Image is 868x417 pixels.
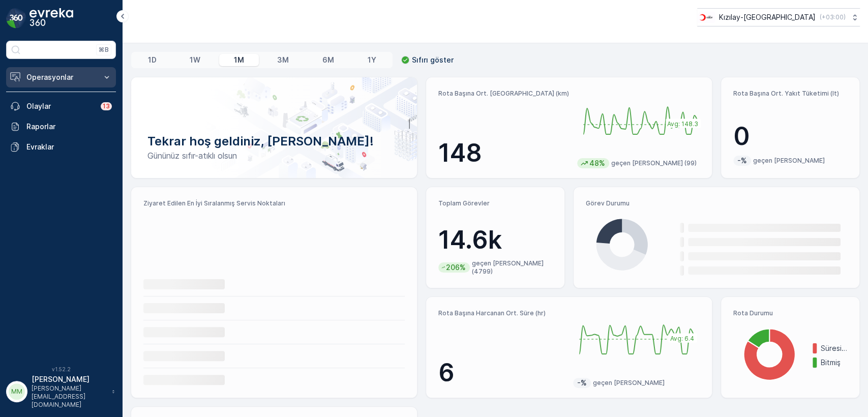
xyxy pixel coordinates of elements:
[438,199,552,207] p: Toplam Görevler
[719,12,816,22] p: Kızılay-[GEOGRAPHIC_DATA]
[29,8,73,28] img: logo_dark-DEwI_e13.png
[472,259,552,276] p: geçen [PERSON_NAME] (4799)
[147,150,401,162] p: Gününüz sıfır-atıklı olsun
[367,55,376,65] p: 1Y
[733,90,847,98] p: Rota Başına Ort. Yakıt Tüketimi (lt)
[588,158,606,168] p: 48%
[148,55,157,65] p: 1D
[438,225,552,255] p: 14.6k
[586,199,847,207] p: Görev Durumu
[277,55,289,65] p: 3M
[697,12,715,23] img: k%C4%B1z%C4%B1lay.png
[438,90,569,98] p: Rota Başına Ort. [GEOGRAPHIC_DATA] (km)
[820,13,846,21] p: ( +03:00 )
[143,199,405,207] p: Ziyaret Edilen En İyi Sıralanmış Servis Noktaları
[26,122,112,132] p: Raporlar
[6,374,116,409] button: MM[PERSON_NAME][PERSON_NAME][EMAIL_ADDRESS][DOMAIN_NAME]
[26,101,95,111] p: Olaylar
[6,8,26,28] img: logo
[147,133,401,150] p: Tekrar hoş geldiniz, [PERSON_NAME]!
[611,159,697,167] p: geçen [PERSON_NAME] (99)
[9,383,25,400] div: MM
[438,138,569,168] p: 148
[697,8,860,26] button: Kızılay-[GEOGRAPHIC_DATA](+03:00)
[821,343,847,353] p: Süresi doldu
[6,366,116,372] span: v 1.52.2
[32,374,107,384] p: [PERSON_NAME]
[576,378,588,388] p: -%
[190,55,200,65] p: 1W
[99,46,109,54] p: ⌘B
[753,157,825,165] p: geçen [PERSON_NAME]
[821,358,847,368] p: Bitmiş
[6,67,116,87] button: Operasyonlar
[26,142,112,152] p: Evraklar
[412,55,454,65] p: Sıfırı göster
[322,55,334,65] p: 6M
[445,262,467,273] p: 206%
[438,358,565,388] p: 6
[733,121,847,152] p: 0
[736,156,748,166] p: -%
[32,384,107,409] p: [PERSON_NAME][EMAIL_ADDRESS][DOMAIN_NAME]
[733,309,847,317] p: Rota Durumu
[593,379,665,387] p: geçen [PERSON_NAME]
[6,96,116,116] a: Olaylar13
[438,309,565,317] p: Rota Başına Harcanan Ort. Süre (hr)
[234,55,244,65] p: 1M
[103,102,110,110] p: 13
[26,72,96,82] p: Operasyonlar
[6,137,116,157] a: Evraklar
[6,116,116,137] a: Raporlar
